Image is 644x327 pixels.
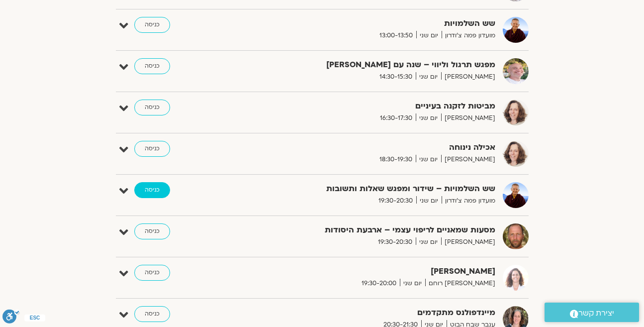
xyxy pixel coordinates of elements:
a: כניסה [134,265,170,281]
span: [PERSON_NAME] [441,113,495,123]
a: כניסה [134,17,170,33]
span: יום שני [416,237,441,247]
span: מועדון פמה צ'ודרון [442,196,495,206]
span: 19:30-20:30 [375,196,416,206]
span: 14:30-15:30 [376,72,416,82]
strong: מביטות לזקנה בעיניים [252,100,495,113]
span: 13:00-13:50 [376,30,416,41]
span: יום שני [400,278,425,289]
span: [PERSON_NAME] [441,237,495,247]
strong: [PERSON_NAME] [252,265,495,278]
span: מועדון פמה צ'ודרון [442,30,495,41]
strong: מיינדפולנס מתקדמים [252,306,495,320]
span: יום שני [416,154,441,165]
span: 19:30-20:30 [374,237,416,247]
span: [PERSON_NAME] [441,72,495,82]
strong: שש השלמויות [252,17,495,30]
strong: מסעות שמאניים לריפוי עצמי – ארבעת היסודות [252,223,495,237]
a: כניסה [134,223,170,239]
a: כניסה [134,100,170,115]
strong: שש השלמויות – שידור ומפגש שאלות ותשובות [252,182,495,196]
span: 18:30-19:30 [376,154,416,165]
a: כניסה [134,306,170,322]
strong: מפגש תרגול וליווי – שנה עם [PERSON_NAME] [252,58,495,72]
a: יצירת קשר [545,303,639,322]
strong: אכילה נינוחה [252,141,495,154]
a: כניסה [134,182,170,198]
span: 16:30-17:30 [376,113,416,123]
span: יום שני [416,196,442,206]
span: [PERSON_NAME] רוחם [425,278,495,289]
span: יום שני [416,113,441,123]
span: 19:30-20:00 [358,278,400,289]
span: יום שני [416,72,441,82]
span: יום שני [416,30,442,41]
span: [PERSON_NAME] [441,154,495,165]
a: כניסה [134,58,170,74]
a: כניסה [134,141,170,157]
span: יצירת קשר [578,307,614,320]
